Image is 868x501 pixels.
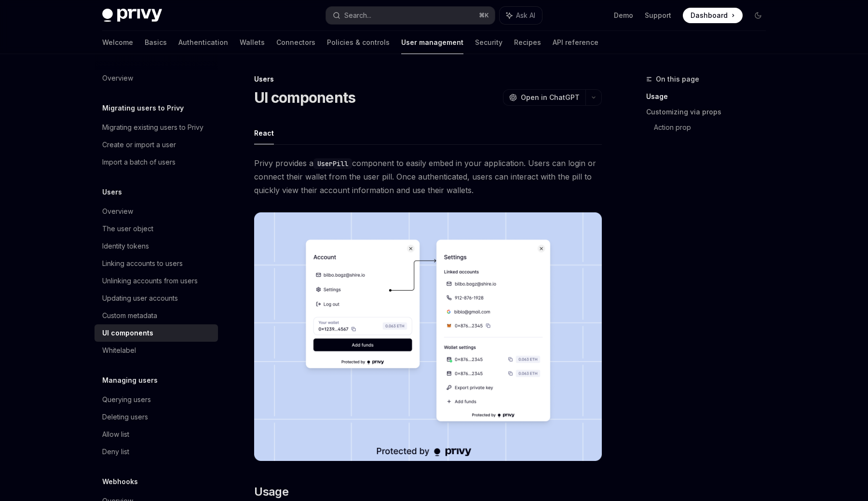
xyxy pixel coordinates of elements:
div: Querying users [102,394,151,405]
a: Custom metadata [95,307,218,324]
div: Deny list [102,446,129,458]
a: Querying users [95,391,218,408]
img: dark logo [102,9,162,22]
div: Import a batch of users [102,156,176,168]
a: Unlinking accounts from users [95,272,218,290]
a: Demo [614,11,633,20]
a: Action prop [654,120,773,135]
button: Ask AI [500,7,542,24]
a: Allow list [95,426,218,443]
h5: Users [102,186,122,198]
a: Connectors [276,31,315,54]
img: images/Userpill2.png [254,212,602,461]
a: Authentication [178,31,228,54]
a: Security [475,31,502,54]
span: Privy provides a component to easily embed in your application. Users can login or connect their ... [254,156,602,197]
a: Welcome [102,31,133,54]
span: Usage [254,484,288,500]
a: Customizing via props [646,104,773,120]
div: Users [254,74,602,84]
h5: Webhooks [102,476,138,487]
a: Import a batch of users [95,153,218,171]
div: Custom metadata [102,310,157,321]
a: Create or import a user [95,136,218,153]
span: Ask AI [516,11,535,20]
div: Updating user accounts [102,292,178,304]
div: Overview [102,206,133,217]
a: User management [401,31,463,54]
div: Overview [102,72,133,84]
a: Deleting users [95,408,218,426]
button: Open in ChatGPT [503,89,585,106]
div: The user object [102,223,153,235]
a: Recipes [514,31,541,54]
span: Open in ChatGPT [521,93,580,102]
div: Create or import a user [102,139,176,151]
code: UserPill [313,158,352,169]
h1: UI components [254,89,355,106]
div: UI components [102,327,153,339]
a: Policies & controls [327,31,390,54]
a: Usage [646,89,773,104]
a: Identity tokens [95,237,218,255]
span: Dashboard [691,11,728,20]
a: Overview [95,203,218,220]
a: Whitelabel [95,342,218,359]
a: Basics [145,31,167,54]
a: Overview [95,70,218,87]
h5: Migrating users to Privy [102,102,184,114]
span: On this page [656,73,699,85]
h5: Managing users [102,375,158,386]
a: Dashboard [683,8,743,23]
button: React [254,122,274,144]
div: Search... [344,10,371,21]
div: Identity tokens [102,240,149,252]
span: ⌘ K [479,12,489,19]
a: The user object [95,220,218,237]
a: Support [645,11,671,20]
div: Linking accounts to users [102,258,183,269]
div: Allow list [102,429,129,440]
a: Wallets [240,31,265,54]
div: Migrating existing users to Privy [102,122,203,133]
div: Unlinking accounts from users [102,275,198,287]
a: Migrating existing users to Privy [95,119,218,136]
a: API reference [553,31,598,54]
div: Deleting users [102,411,148,423]
a: Linking accounts to users [95,255,218,272]
a: UI components [95,324,218,342]
div: Whitelabel [102,345,136,356]
button: Search...⌘K [326,7,495,24]
a: Updating user accounts [95,290,218,307]
button: Toggle dark mode [750,8,766,23]
a: Deny list [95,443,218,460]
